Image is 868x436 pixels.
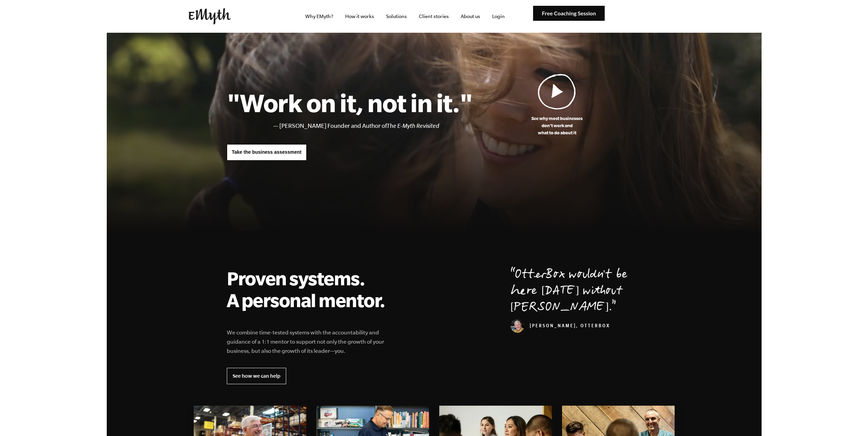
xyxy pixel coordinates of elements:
[473,115,642,136] p: See why most businesses don't work and what to do about it
[387,122,439,129] i: The E-Myth Revisited
[511,324,610,329] cite: [PERSON_NAME], OtterBox
[232,149,301,155] span: Take the business assessment
[511,319,524,333] img: Curt Richardson, OtterBox
[533,6,605,21] img: Free Coaching Session
[227,328,393,356] p: We combine time-tested systems with the accountability and guidance of a 1:1 mentor to support no...
[608,9,680,24] iframe: Embedded CTA
[227,88,473,118] h1: "Work on it, not in it."
[473,74,642,136] a: See why most businessesdon't work andwhat to do about it
[279,121,473,131] li: [PERSON_NAME] Founder and Author of
[227,144,307,161] a: Take the business assessment
[227,267,393,311] h2: Proven systems. A personal mentor.
[511,267,642,316] p: OtterBox wouldn't be here [DATE] without [PERSON_NAME].
[538,74,576,109] img: Play Video
[227,368,286,384] a: See how we can help
[189,8,231,25] img: EMyth
[834,403,868,436] iframe: Chat Widget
